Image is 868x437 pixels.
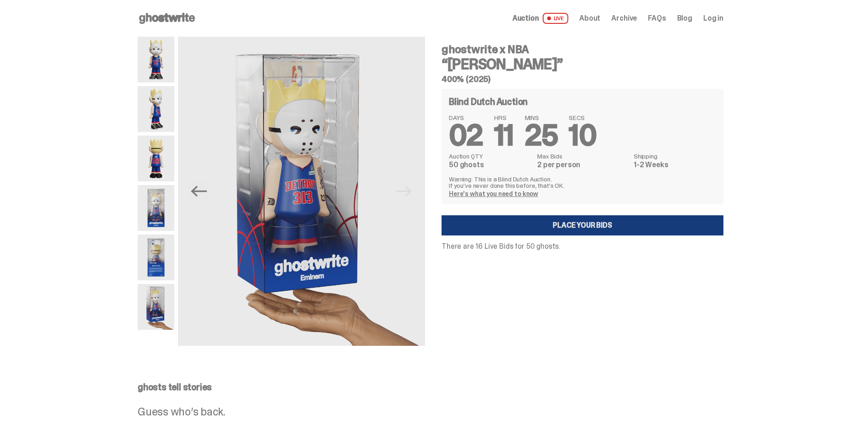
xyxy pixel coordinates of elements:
span: 10 [569,116,596,154]
p: Warning: This is a Blind Dutch Auction. If you’ve never done this before, that’s OK. [449,176,716,189]
h3: “[PERSON_NAME]” [442,57,723,71]
a: FAQs [648,15,666,22]
img: Copy%20of%20Eminem_NBA_400_3.png [138,86,174,132]
img: eminem%20scale.png [138,284,174,330]
span: MINS [525,115,558,121]
a: Archive [611,15,637,22]
img: Copy%20of%20Eminem_NBA_400_6.png [138,136,174,181]
a: About [579,15,600,22]
img: Eminem_NBA_400_13.png [138,235,174,280]
span: DAYS [449,115,483,121]
a: Auction LIVE [512,13,568,24]
dt: Max Bids [537,153,628,159]
a: Log in [703,15,723,22]
a: Blog [677,15,692,22]
dd: 2 per person [537,161,628,169]
span: 11 [494,116,514,154]
dd: 50 ghosts [449,161,532,169]
span: 25 [525,116,558,154]
p: There are 16 Live Bids for 50 ghosts. [442,243,723,250]
h4: Blind Dutch Auction [449,97,528,106]
span: HRS [494,115,514,121]
button: Previous [189,181,209,202]
a: Place your Bids [442,215,723,235]
h5: 400% (2025) [442,75,723,83]
img: eminem%20scale.png [178,37,425,346]
img: Eminem_NBA_400_12.png [138,185,174,231]
span: 02 [449,116,483,154]
p: ghosts tell stories [138,382,723,392]
a: Here's what you need to know [449,190,538,198]
span: LIVE [543,13,569,24]
dd: 1-2 Weeks [634,161,716,169]
span: SECS [569,115,596,121]
dt: Auction QTY [449,153,532,159]
span: Auction [512,15,539,22]
img: Copy%20of%20Eminem_NBA_400_1.png [138,37,174,82]
dt: Shipping [634,153,716,159]
h4: ghostwrite x NBA [442,44,723,55]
